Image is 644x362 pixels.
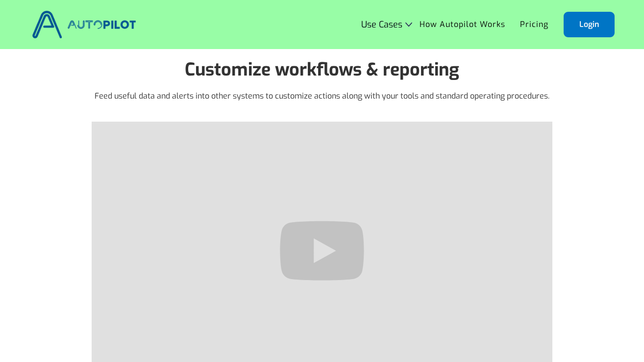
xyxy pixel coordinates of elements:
[412,15,513,34] a: How Autopilot Works
[513,15,556,34] a: Pricing
[361,20,402,29] div: Use Cases
[564,12,615,37] a: Login
[185,58,459,81] strong: Customize workflows & reporting
[361,20,412,29] div: Use Cases
[405,22,412,26] img: Icon Rounded Chevron Dark - BRIX Templates
[95,90,549,102] p: Feed useful data and alerts into other systems to customize actions along with your tools and sta...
